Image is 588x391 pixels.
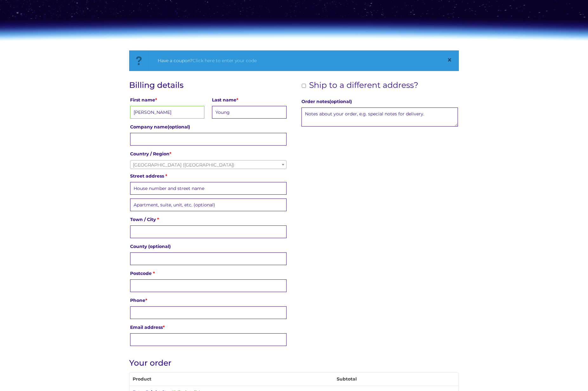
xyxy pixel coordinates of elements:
label: Last name [212,95,286,104]
label: Order notes [301,97,458,106]
input: Apartment, suite, unit, etc. (optional) [130,199,287,211]
label: Phone [130,296,287,305]
label: Street address [130,172,287,180]
abbr: required [165,173,167,179]
th: Product [129,373,235,386]
label: County [130,242,287,251]
abbr: required [163,324,165,330]
input: Ship to a different address? [302,84,306,88]
input: House number and street name [130,182,287,195]
span: (optional) [329,99,352,104]
label: Country / Region [130,149,287,158]
span: (optional) [168,124,190,130]
label: Postcode [130,269,287,278]
abbr: required [145,297,147,303]
abbr: required [153,270,155,276]
label: Town / City [130,215,287,224]
label: First name [130,95,204,104]
a: Click here to enter your code [193,58,257,63]
abbr: required [169,151,171,157]
abbr: required [157,217,159,222]
th: Subtotal [235,373,459,386]
span: Ship to a different address? [309,80,418,90]
div: Have a coupon? [158,57,441,65]
abbr: required [236,97,238,103]
h3: Your order [129,358,459,368]
span: United Kingdom (UK) [130,160,286,169]
abbr: required [155,97,157,103]
label: Email address [130,323,287,332]
h3: Billing details [129,81,287,90]
label: Company name [130,122,287,131]
span: (optional) [148,244,171,249]
span: United Kingdom (UK) [130,160,287,169]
